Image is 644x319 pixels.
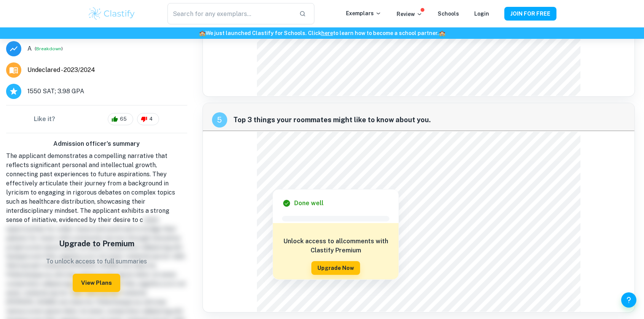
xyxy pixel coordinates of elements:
[27,44,32,53] p: Grade
[6,152,175,223] span: The applicant demonstrates a compelling narrative that reflects significant personal and intellec...
[346,9,381,18] p: Exemplars
[621,292,636,308] button: Help and Feedback
[34,115,55,124] h6: Like it?
[145,115,157,123] span: 4
[199,30,206,36] span: 🏫
[212,112,227,128] div: recipe
[294,199,324,208] h6: Done well
[397,10,422,18] p: Review
[311,261,360,275] button: Upgrade Now
[167,3,293,24] input: Search for any exemplars...
[88,6,136,21] img: Clastify logo
[27,65,101,75] a: Major and Application Year
[46,238,147,249] h5: Upgrade to Premium
[27,87,84,96] span: 1550 SAT; 3.98 GPA
[321,30,333,36] a: here
[474,11,489,17] a: Login
[36,45,61,52] button: Breakdown
[35,45,63,52] span: ( )
[6,139,187,148] h6: Admission officer's summary
[73,274,120,292] button: View Plans
[233,115,625,125] span: Top 3 things your roommates might like to know about you.
[137,113,159,125] div: 4
[46,257,147,266] p: To unlock access to full summaries
[108,113,133,125] div: 65
[116,115,131,123] span: 65
[504,7,556,21] button: JOIN FOR FREE
[439,30,445,36] span: 🏫
[2,29,642,37] h6: We just launched Clastify for Schools. Click to learn how to become a school partner.
[27,65,95,75] span: Undeclared - 2023/2024
[438,11,459,17] a: Schools
[277,237,395,255] h6: Unlock access to all comments with Clastify Premium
